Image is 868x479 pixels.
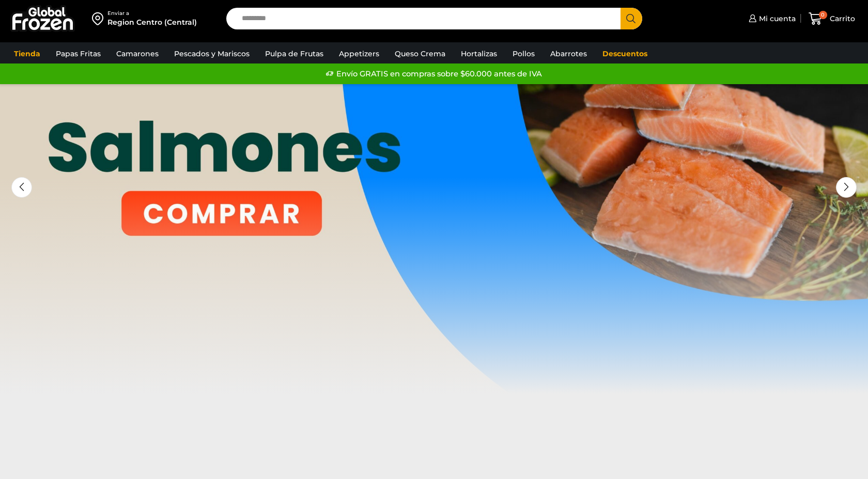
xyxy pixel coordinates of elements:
a: Queso Crema [390,44,451,63]
span: Mi cuenta [756,13,796,24]
a: Abarrotes [545,44,592,63]
a: Descuentos [597,44,653,63]
a: Camarones [111,44,164,63]
span: 0 [819,11,827,19]
button: Search button [621,8,642,29]
a: Papas Fritas [51,44,106,63]
div: Enviar a [107,10,197,17]
div: Previous slide [11,177,32,198]
a: Hortalizas [456,44,502,63]
a: Pulpa de Frutas [260,44,329,63]
a: Mi cuenta [746,8,796,29]
img: address-field-icon.svg [92,10,107,27]
a: Tienda [9,44,45,63]
a: Pollos [507,44,540,63]
div: Next slide [836,177,857,198]
a: Appetizers [334,44,384,63]
span: Carrito [827,13,855,24]
a: 0 Carrito [806,7,858,31]
div: Region Centro (Central) [107,17,197,27]
a: Pescados y Mariscos [169,44,255,63]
